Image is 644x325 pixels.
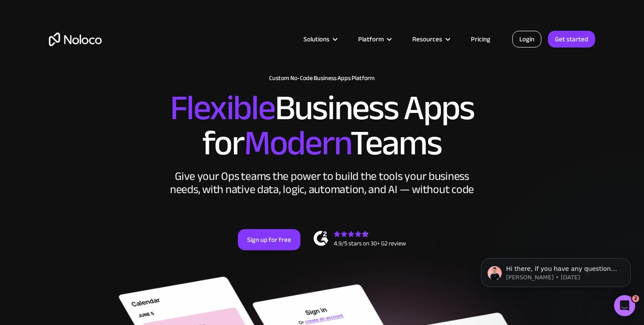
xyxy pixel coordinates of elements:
div: Solutions [303,33,329,45]
div: Resources [412,33,442,45]
a: Pricing [460,33,501,45]
div: Resources [401,33,460,45]
span: Flexible [170,75,275,141]
a: Get started [548,31,595,47]
div: Platform [358,33,384,45]
h2: Business Apps for Teams [49,91,595,161]
span: 2 [632,295,639,302]
div: Platform [347,33,401,45]
div: Solutions [292,33,347,45]
a: home [49,33,102,46]
div: Give your Ops teams the power to build the tools your business needs, with native data, logic, au... [168,170,476,196]
iframe: Intercom live chat [614,295,635,316]
iframe: Intercom notifications message [468,240,644,301]
a: Login [512,31,541,47]
span: Modern [244,110,350,176]
a: Sign up for free [238,229,300,250]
